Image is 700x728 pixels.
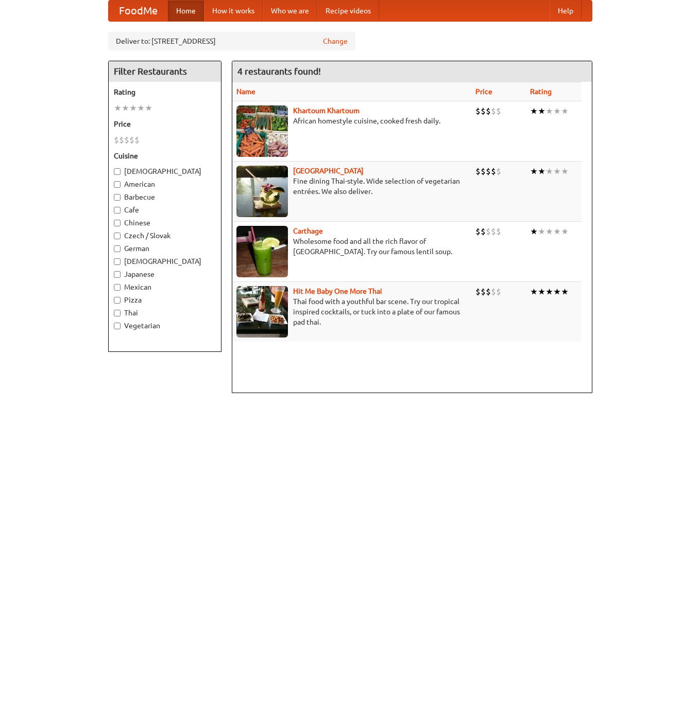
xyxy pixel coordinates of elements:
[236,296,467,327] p: Thai food with a youthful bar scene. Try our tropical inspired cocktails, or tuck into a plate of...
[236,176,467,197] p: Fine dining Thai-style. Wide selection of vegetarian entrées. We also deliver.
[491,286,496,297] li: $
[496,166,501,177] li: $
[538,166,545,177] li: ★
[109,1,168,21] a: FoodMe
[114,151,216,161] h5: Cuisine
[129,134,134,146] li: $
[114,207,121,214] input: Cafe
[237,66,321,76] ng-pluralize: 4 restaurants found!
[114,194,121,201] input: Barbecue
[114,310,121,316] input: Thai
[486,286,491,297] li: $
[114,168,121,175] input: [DEMOGRAPHIC_DATA]
[114,179,216,189] label: American
[530,226,538,237] li: ★
[114,295,216,305] label: Pizza
[561,286,569,297] li: ★
[561,105,569,117] li: ★
[114,220,121,226] input: Chinese
[475,226,481,237] li: $
[114,218,216,228] label: Chinese
[145,102,152,114] li: ★
[236,226,288,277] img: carthage.jpg
[114,271,121,278] input: Japanese
[530,87,552,96] a: Rating
[119,134,124,146] li: $
[114,284,121,291] input: Mexican
[168,1,204,21] a: Home
[114,323,121,329] input: Vegetarian
[137,102,145,114] li: ★
[561,166,569,177] li: ★
[538,105,545,117] li: ★
[530,105,538,117] li: ★
[114,243,216,254] label: German
[481,226,486,237] li: $
[491,105,496,117] li: $
[114,166,216,176] label: [DEMOGRAPHIC_DATA]
[236,105,288,157] img: khartoum.jpg
[114,233,121,239] input: Czech / Slovak
[293,167,364,175] a: [GEOGRAPHIC_DATA]
[496,226,501,237] li: $
[114,181,121,188] input: American
[486,166,491,177] li: $
[561,226,569,237] li: ★
[114,269,216,279] label: Japanese
[236,87,255,96] a: Name
[496,105,501,117] li: $
[108,32,355,50] div: Deliver to: [STREET_ADDRESS]
[236,286,288,338] img: babythai.jpg
[538,226,545,237] li: ★
[114,119,216,129] h5: Price
[263,1,317,21] a: Who we are
[122,102,129,114] li: ★
[236,166,288,217] img: satay.jpg
[486,226,491,237] li: $
[114,297,121,304] input: Pizza
[538,286,545,297] li: ★
[293,227,323,235] a: Carthage
[486,105,491,117] li: $
[134,134,140,146] li: $
[475,286,481,297] li: $
[553,166,561,177] li: ★
[114,321,216,331] label: Vegetarian
[236,116,467,126] p: African homestyle cuisine, cooked fresh daily.
[317,1,379,21] a: Recipe videos
[114,102,122,114] li: ★
[124,134,129,146] li: $
[491,166,496,177] li: $
[553,226,561,237] li: ★
[114,258,121,265] input: [DEMOGRAPHIC_DATA]
[109,61,221,82] h4: Filter Restaurants
[545,286,553,297] li: ★
[114,205,216,215] label: Cafe
[496,286,501,297] li: $
[475,166,481,177] li: $
[114,134,119,146] li: $
[481,105,486,117] li: $
[114,245,121,252] input: German
[475,105,481,117] li: $
[545,166,553,177] li: ★
[293,287,382,295] a: Hit Me Baby One More Thai
[553,286,561,297] li: ★
[553,105,561,117] li: ★
[481,286,486,297] li: $
[530,166,538,177] li: ★
[129,102,137,114] li: ★
[114,230,216,241] label: Czech / Slovak
[545,105,553,117] li: ★
[114,192,216,202] label: Barbecue
[204,1,263,21] a: How it works
[236,236,467,257] p: Wholesome food and all the rich flavor of [GEOGRAPHIC_DATA]. Try our famous lentil soup.
[293,106,360,115] a: Khartoum Khartoum
[114,87,216,97] h5: Rating
[114,256,216,267] label: [DEMOGRAPHIC_DATA]
[491,226,496,237] li: $
[481,166,486,177] li: $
